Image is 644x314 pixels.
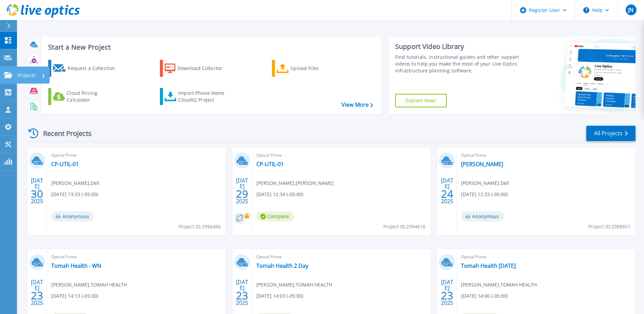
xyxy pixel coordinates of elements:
[236,280,249,305] div: [DATE] 2025
[48,43,373,51] h3: Start a New Project
[461,281,537,289] span: [PERSON_NAME] , TOMAH HEALTH
[256,152,427,159] span: Optical Prime
[68,62,122,75] div: Request a Collection
[179,223,221,230] span: Project ID: 2996466
[18,67,36,84] p: Projects
[461,262,516,269] a: Tomah Health [DATE]
[461,253,631,261] span: Optical Prime
[31,293,43,298] span: 23
[31,280,43,305] div: [DATE] 2025
[51,191,98,198] span: [DATE] 13:33 (-05:00)
[256,281,332,289] span: [PERSON_NAME] , TOMAH HEALTH
[26,125,101,142] div: Recent Projects
[461,292,508,300] span: [DATE] 14:00 (-05:00)
[31,191,43,197] span: 30
[51,262,101,269] a: Tomah Health - WN
[441,293,453,298] span: 23
[51,253,222,261] span: Optical Prime
[441,191,453,197] span: 24
[383,223,425,230] span: Project ID: 2994616
[51,211,94,222] span: Anonymous
[256,191,303,198] span: [DATE] 12:34 (-05:00)
[586,126,636,141] a: All Projects
[588,223,630,230] span: Project ID: 2988851
[48,88,124,105] a: Cloud Pricing Calculator
[290,62,345,75] div: Upload Files
[51,161,79,168] a: CP-UTIL-01
[628,7,633,13] span: JN
[461,191,508,198] span: [DATE] 12:33 (-05:00)
[256,253,427,261] span: Optical Prime
[256,262,308,269] a: Tomah Health 2 Day
[461,152,631,159] span: Optical Prime
[256,179,334,187] span: [PERSON_NAME] , [PERSON_NAME]
[441,178,454,203] div: [DATE] 2025
[236,293,248,298] span: 23
[48,60,124,77] a: Request a Collection
[178,90,231,103] div: Import Phone Home CloudIQ Project
[395,94,447,107] a: Explore Now!
[395,54,521,74] div: Find tutorials, instructional guides and other support videos to help you make the most of your L...
[256,292,303,300] span: [DATE] 14:03 (-05:00)
[51,281,127,289] span: [PERSON_NAME] , TOMAH HEALTH
[178,62,232,75] div: Download Collector
[461,179,509,187] span: [PERSON_NAME] , Dell
[51,179,99,187] span: [PERSON_NAME] , Dell
[272,60,348,77] a: Upload Files
[236,178,249,203] div: [DATE] 2025
[441,280,454,305] div: [DATE] 2025
[461,211,504,222] span: Anonymous
[461,161,503,168] a: [PERSON_NAME]
[395,42,521,51] div: Support Video Library
[256,211,294,222] span: Complete
[67,90,121,103] div: Cloud Pricing Calculator
[256,161,284,168] a: CP-UTIL-01
[51,292,98,300] span: [DATE] 14:13 (-05:00)
[31,178,43,203] div: [DATE] 2025
[236,191,248,197] span: 29
[342,102,373,108] a: View More
[51,152,222,159] span: Optical Prime
[160,60,236,77] a: Download Collector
